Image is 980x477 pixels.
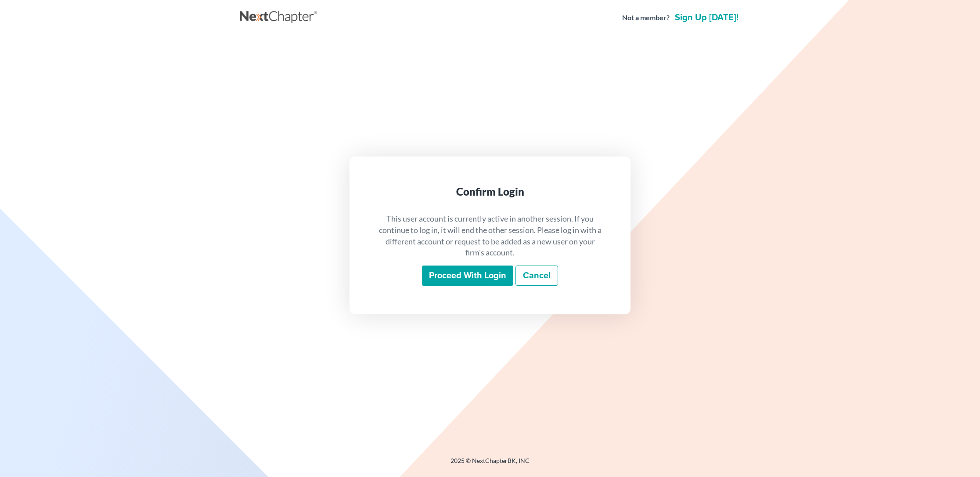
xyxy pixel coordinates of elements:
[240,456,740,472] div: 2025 © NextChapterBK, INC
[673,13,740,22] a: Sign up [DATE]!
[378,213,602,259] p: This user account is currently active in another session. If you continue to log in, it will end ...
[622,13,670,23] strong: Not a member?
[515,266,558,286] a: Cancel
[378,185,602,199] div: Confirm Login
[422,266,513,286] input: Proceed with login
